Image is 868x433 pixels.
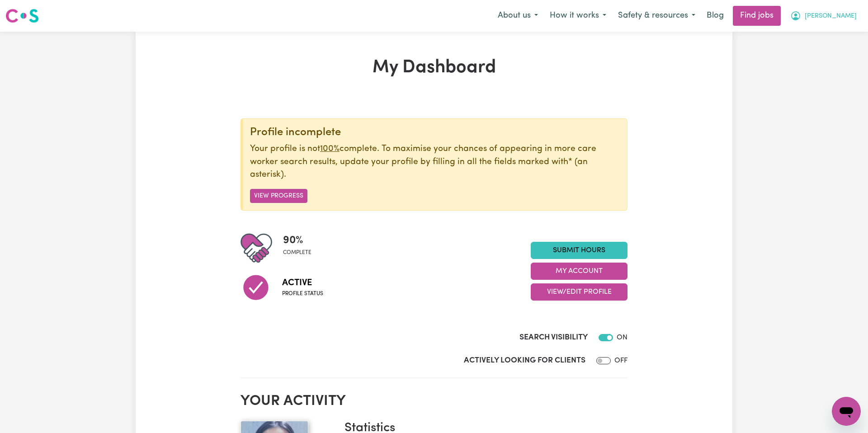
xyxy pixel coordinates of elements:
p: Your profile is not complete. To maximise your chances of appearing in more care worker search re... [250,143,620,182]
span: OFF [614,357,627,364]
a: Careseekers logo [5,5,39,26]
span: complete [283,249,311,257]
button: Safety & resources [612,6,701,25]
img: Careseekers logo [5,8,39,24]
span: [PERSON_NAME] [805,11,857,21]
a: Submit Hours [531,242,627,259]
iframe: Button to launch messaging window [832,397,861,426]
h1: My Dashboard [241,57,627,79]
a: Find jobs [733,6,781,26]
a: Blog [701,6,729,26]
button: View Progress [250,189,307,203]
span: 90 % [283,232,311,249]
span: Profile status [282,290,323,298]
u: 100% [320,145,340,153]
button: About us [492,6,544,25]
button: How it works [544,6,612,25]
span: Active [282,276,323,290]
div: Profile incomplete [250,126,620,139]
label: Actively Looking for Clients [464,355,585,367]
div: Profile completeness: 90% [283,232,319,264]
h2: Your activity [241,393,627,410]
button: My Account [531,263,627,280]
button: View/Edit Profile [531,283,627,301]
span: ON [617,334,627,341]
label: Search Visibility [519,332,588,344]
button: My Account [784,6,863,25]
